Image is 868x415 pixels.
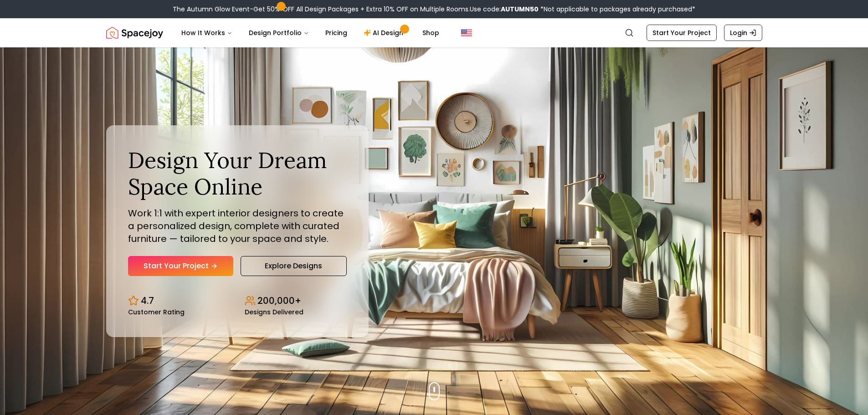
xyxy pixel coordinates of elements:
[539,5,695,14] span: *Not applicable to packages already purchased*
[501,5,539,14] b: AUTUMN50
[257,294,301,307] p: 200,000+
[174,24,240,42] button: How It Works
[241,256,347,276] a: Explore Designs
[647,25,717,41] a: Start Your Project
[356,24,413,42] a: AI Design
[461,27,472,38] img: United States
[174,24,447,42] nav: Main
[106,24,163,42] a: Spacejoy
[128,256,233,276] a: Start Your Project
[128,287,347,315] div: Design stats
[245,309,303,315] small: Designs Delivered
[128,309,185,315] small: Customer Rating
[128,207,347,245] p: Work 1:1 with expert interior designers to create a personalized design, complete with curated fu...
[106,18,762,47] nav: Global
[141,294,154,307] p: 4.7
[106,24,163,42] img: Spacejoy Logo
[470,5,539,14] span: Use code:
[173,5,695,14] div: The Autumn Glow Event-Get 50% OFF All Design Packages + Extra 10% OFF on Multiple Rooms.
[415,24,447,42] a: Shop
[318,24,354,42] a: Pricing
[241,24,316,42] button: Design Portfolio
[724,25,762,41] a: Login
[128,147,347,200] h1: Design Your Dream Space Online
